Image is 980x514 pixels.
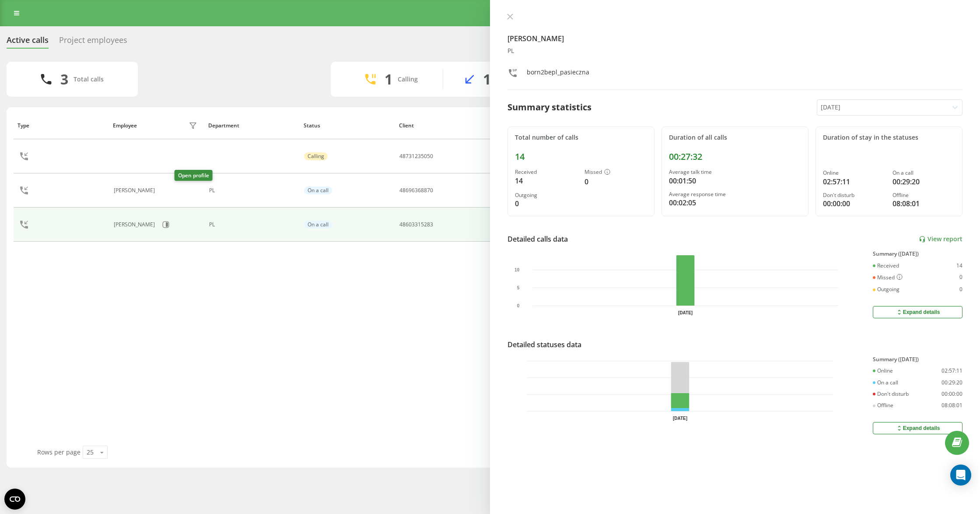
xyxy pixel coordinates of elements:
[941,368,962,374] div: 02:57:11
[515,198,577,209] div: 0
[941,391,962,397] div: 00:00:00
[823,198,885,209] div: 00:00:00
[515,169,577,175] div: Received
[873,368,893,374] div: Online
[892,170,955,176] div: On a call
[507,101,591,114] div: Summary statistics
[873,402,893,408] div: Offline
[507,339,581,350] div: Detailed statuses data
[669,169,801,175] div: Average talk time
[873,263,899,269] div: Received
[873,391,909,397] div: Don't disturb
[873,251,962,257] div: Summary ([DATE])
[507,33,962,44] h4: [PERSON_NAME]
[873,380,898,386] div: On a call
[669,197,801,208] div: 00:02:05
[399,222,433,228] div: 48603315283
[892,176,955,187] div: 00:29:20
[59,35,127,49] div: Project employees
[678,310,693,315] text: [DATE]
[941,402,962,408] div: 08:08:01
[873,306,962,318] button: Expand details
[892,198,955,209] div: 08:08:01
[304,187,332,194] div: On a call
[896,309,940,316] div: Expand details
[514,268,520,272] text: 10
[209,187,295,194] div: PL
[669,134,801,141] div: Duration of all calls
[823,134,955,141] div: Duration of stay in the statuses
[114,187,157,194] div: [PERSON_NAME]
[892,192,955,198] div: Offline
[527,68,589,81] div: born2bepl_pasieczna
[515,192,577,198] div: Outgoing
[399,123,486,129] div: Client
[304,123,391,129] div: Status
[209,222,295,228] div: PL
[941,380,962,386] div: 00:29:20
[823,192,885,198] div: Don't disturb
[673,416,687,421] text: [DATE]
[507,234,568,244] div: Detailed calls data
[823,170,885,176] div: Online
[919,236,962,243] a: View report
[517,303,520,308] text: 0
[304,152,328,160] div: Calling
[873,274,903,281] div: Missed
[873,356,962,363] div: Summary ([DATE])
[669,191,801,197] div: Average response time
[873,422,962,434] button: Expand details
[304,221,332,229] div: On a call
[114,222,157,228] div: [PERSON_NAME]
[385,71,392,88] div: 1
[483,71,491,88] div: 1
[60,71,68,88] div: 3
[113,123,137,129] div: Employee
[584,176,647,187] div: 0
[873,286,899,292] div: Outgoing
[398,76,418,83] div: Calling
[515,176,577,186] div: 14
[823,176,885,187] div: 02:57:11
[73,76,104,83] div: Total calls
[515,134,647,141] div: Total number of calls
[959,274,962,281] div: 0
[399,153,433,159] div: 48731235050
[669,176,801,186] div: 00:01:50
[7,35,49,49] div: Active calls
[208,123,295,129] div: Department
[669,151,801,162] div: 00:27:32
[956,263,962,269] div: 14
[896,425,940,432] div: Expand details
[515,151,647,162] div: 14
[399,187,433,194] div: 48696368870
[87,448,94,457] div: 25
[950,465,971,486] div: Open Intercom Messenger
[959,286,962,292] div: 0
[517,285,520,290] text: 5
[17,123,105,129] div: Type
[584,169,647,176] div: Missed
[175,170,213,181] div: Open profile
[4,489,25,510] button: Open CMP widget
[507,47,962,55] div: PL
[37,448,80,456] span: Rows per page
